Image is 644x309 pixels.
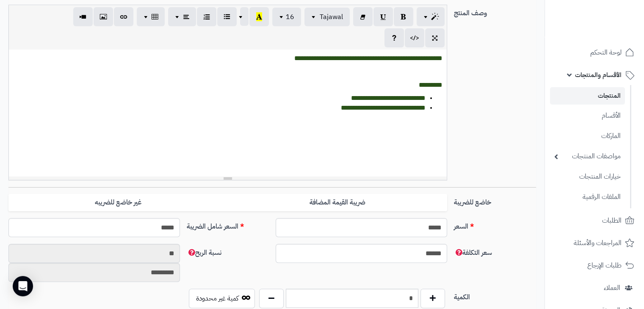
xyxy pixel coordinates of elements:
[228,194,447,211] label: ضريبة القيمة المضافة
[550,147,625,166] a: مواصفات المنتجات
[451,5,539,18] label: وصف المنتج
[451,194,539,207] label: خاضع للضريبة
[575,69,622,81] span: الأقسام والمنتجات
[187,248,221,258] span: نسبة الربح
[550,87,625,105] a: المنتجات
[13,276,33,296] div: Open Intercom Messenger
[8,194,228,211] label: غير خاضع للضريبه
[272,8,301,26] button: 16
[183,218,272,232] label: السعر شامل الضريبة
[320,12,343,22] span: Tajawal
[550,127,625,145] a: الماركات
[304,8,350,26] button: Tajawal
[550,107,625,125] a: الأقسام
[574,237,622,249] span: المراجعات والأسئلة
[550,233,639,253] a: المراجعات والأسئلة
[587,259,622,271] span: طلبات الإرجاع
[550,168,625,186] a: خيارات المنتجات
[451,218,539,232] label: السعر
[602,215,622,226] span: الطلبات
[550,255,639,276] a: طلبات الإرجاع
[550,188,625,206] a: الملفات الرقمية
[550,278,639,298] a: العملاء
[550,210,639,231] a: الطلبات
[604,282,620,294] span: العملاء
[451,289,539,302] label: الكمية
[454,248,492,258] span: سعر التكلفة
[286,12,294,22] span: 16
[550,42,639,63] a: لوحة التحكم
[586,20,636,38] img: logo-2.png
[590,47,622,58] span: لوحة التحكم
